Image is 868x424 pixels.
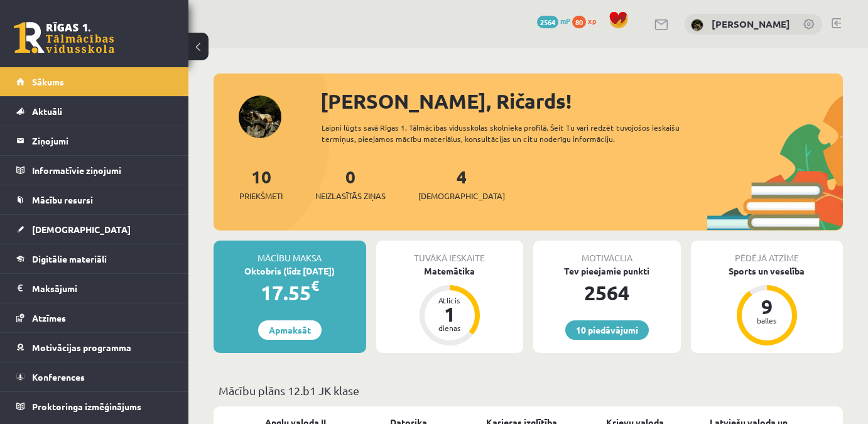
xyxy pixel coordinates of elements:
[418,165,505,202] a: 4[DEMOGRAPHIC_DATA]
[418,190,505,202] span: [DEMOGRAPHIC_DATA]
[376,264,524,278] div: Matemātika
[239,165,283,202] a: 10Priekšmeti
[533,278,681,308] div: 2564
[16,303,173,332] a: Atzīmes
[14,22,114,53] a: Rīgas 1. Tālmācības vidusskola
[322,122,699,144] div: Laipni lūgts savā Rīgas 1. Tālmācības vidusskolas skolnieka profilā. Šeit Tu vari redzēt tuvojošo...
[239,190,283,202] span: Priekšmeti
[691,19,703,31] img: Ričards Jansons
[32,274,173,303] legend: Maksājumi
[16,215,173,244] a: [DEMOGRAPHIC_DATA]
[16,126,173,155] a: Ziņojumi
[16,392,173,421] a: Proktoringa izmēģinājums
[560,16,570,26] span: mP
[32,312,66,323] span: Atzīmes
[315,165,386,202] a: 0Neizlasītās ziņas
[32,342,131,353] span: Motivācijas programma
[311,276,319,295] span: €
[588,16,596,26] span: xp
[214,241,366,264] div: Mācību maksa
[16,274,173,303] a: Maksājumi
[565,320,649,340] a: 10 piedāvājumi
[214,264,366,278] div: Oktobris (līdz [DATE])
[431,304,469,324] div: 1
[376,241,524,264] div: Tuvākā ieskaite
[537,16,558,28] span: 2564
[431,324,469,332] div: dienas
[16,67,173,96] a: Sākums
[572,16,602,26] a: 80 xp
[32,371,85,383] span: Konferences
[16,333,173,362] a: Motivācijas programma
[691,264,844,278] div: Sports un veselība
[431,296,469,304] div: Atlicis
[32,401,141,412] span: Proktoringa izmēģinājums
[691,241,844,264] div: Pēdējā atzīme
[32,194,93,205] span: Mācību resursi
[748,296,786,317] div: 9
[214,278,366,308] div: 17.55
[16,244,173,273] a: Digitālie materiāli
[533,264,681,278] div: Tev pieejamie punkti
[32,76,64,87] span: Sākums
[572,16,586,28] span: 80
[16,97,173,126] a: Aktuāli
[533,241,681,264] div: Motivācija
[16,156,173,185] a: Informatīvie ziņojumi
[32,156,173,185] legend: Informatīvie ziņojumi
[32,106,62,117] span: Aktuāli
[32,224,131,235] span: [DEMOGRAPHIC_DATA]
[748,317,786,324] div: balles
[16,362,173,391] a: Konferences
[691,264,844,347] a: Sports un veselība 9 balles
[537,16,570,26] a: 2564 mP
[315,190,386,202] span: Neizlasītās ziņas
[320,86,843,116] div: [PERSON_NAME], Ričards!
[258,320,322,340] a: Apmaksāt
[712,18,790,30] a: [PERSON_NAME]
[16,185,173,214] a: Mācību resursi
[32,126,173,155] legend: Ziņojumi
[219,382,838,399] p: Mācību plāns 12.b1 JK klase
[32,253,107,264] span: Digitālie materiāli
[376,264,524,347] a: Matemātika Atlicis 1 dienas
